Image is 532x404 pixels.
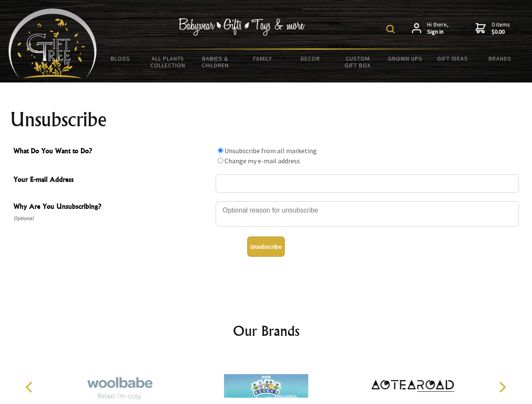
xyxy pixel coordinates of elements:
[476,50,524,67] a: Brands
[225,146,317,155] label: Unsubscribe from all marketing
[218,158,223,163] input: What Do You Want to Do?
[216,201,519,226] textarea: Why Are You Unsubscribing?
[13,146,211,158] span: What Do You Want to Do?
[13,213,211,223] span: Optional
[216,174,519,193] input: Your E-mail Address
[427,28,449,36] strong: Sign in
[386,25,395,33] img: product search
[492,21,510,36] span: 0 items
[429,50,476,67] a: Gift Ideas
[476,21,510,36] a: 0 items$0.00
[493,378,511,396] button: Next
[97,50,144,67] a: BLOGS
[225,157,300,165] label: Change my e-mail address
[286,50,334,67] a: Decor
[17,321,516,341] h2: Our Brands
[144,50,192,74] a: All Plants Collection
[412,21,449,36] a: Hi there,Sign in
[179,18,305,36] img: Babywear - Gifts - Toys & more
[218,148,223,153] input: What Do You Want to Do?
[13,174,211,186] span: Your E-mail Address
[492,28,510,36] strong: $0.00
[21,378,40,396] button: Previous
[13,201,211,213] span: Why Are You Unsubscribing?
[247,237,285,257] button: Unsubscribe
[8,8,97,78] img: Babyware - Gifts - Toys and more...
[10,109,522,130] h1: Unsubscribe
[381,50,429,67] a: Grown Ups
[427,21,449,36] span: Hi there,
[334,50,382,74] a: Custom Gift Box
[192,50,239,74] a: Babies & Children
[239,50,287,67] a: Family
